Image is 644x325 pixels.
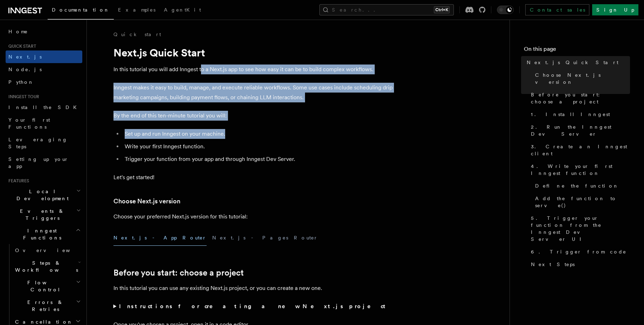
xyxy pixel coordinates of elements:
span: Next.js Quick Start [527,59,618,66]
button: Next.js - App Router [113,230,207,246]
li: Write your first Inngest function. [123,142,394,151]
button: Search...Ctrl+K [319,4,454,15]
span: Local Development [6,188,76,202]
p: In this tutorial you will add Inngest to a Next.js app to see how easy it can be to build complex... [113,65,394,74]
span: Flow Control [12,279,76,293]
span: Define the function [535,182,619,189]
span: Setting up your app [8,156,69,169]
span: 1. Install Inngest [531,111,610,118]
span: 4. Write your first Inngest function [531,163,630,177]
a: Quick start [113,31,161,38]
a: Next Steps [528,258,630,271]
a: Python [6,76,82,88]
button: Flow Control [12,276,82,296]
span: 6. Trigger from code [531,248,626,255]
span: Python [8,79,34,85]
a: Contact sales [525,4,589,15]
a: Choose Next.js version [113,196,180,206]
button: Local Development [6,185,82,205]
li: Trigger your function from your app and through Inngest Dev Server. [123,154,394,164]
span: Home [8,28,28,35]
a: Leveraging Steps [6,133,82,153]
a: Install the SDK [6,101,82,114]
a: Examples [114,2,160,19]
li: Set up and run Inngest on your machine. [123,129,394,139]
a: Add the function to serve() [532,192,630,212]
h4: On this page [524,45,630,56]
a: Sign Up [592,4,638,15]
span: 2. Run the Inngest Dev Server [531,123,630,137]
a: AgentKit [160,2,205,19]
span: 3. Create an Inngest client [531,143,630,157]
p: Let's get started! [113,172,394,182]
span: Install the SDK [8,104,81,110]
span: Documentation [52,7,110,13]
button: Errors & Retries [12,296,82,316]
a: 5. Trigger your function from the Inngest Dev Server UI [528,212,630,245]
p: By the end of this ten-minute tutorial you will: [113,111,394,121]
button: Steps & Workflows [12,257,82,276]
a: Before you start: choose a project [113,268,244,278]
span: Errors & Retries [12,299,76,313]
a: Home [6,25,82,38]
button: Inngest Functions [6,224,82,244]
strong: Instructions for creating a new Next.js project [119,303,388,310]
span: Choose Next.js version [535,72,630,86]
h1: Next.js Quick Start [113,46,394,59]
p: Inngest makes it easy to build, manage, and execute reliable workflows. Some use cases include sc... [113,83,394,102]
a: Before you start: choose a project [528,88,630,108]
a: 2. Run the Inngest Dev Server [528,121,630,140]
a: 3. Create an Inngest client [528,140,630,160]
span: Node.js [8,67,42,72]
p: In this tutorial you can use any existing Next.js project, or you can create a new one. [113,283,394,293]
span: Add the function to serve() [535,195,630,209]
a: 4. Write your first Inngest function [528,160,630,180]
span: Examples [118,7,155,13]
a: Your first Functions [6,114,82,133]
span: Events & Triggers [6,208,76,222]
a: Documentation [48,2,114,20]
span: Quick start [6,43,36,49]
span: Inngest Functions [6,227,76,241]
span: Steps & Workflows [12,259,78,273]
a: 1. Install Inngest [528,108,630,121]
span: Before you start: choose a project [531,91,630,105]
a: Overview [12,244,82,257]
span: Inngest tour [6,94,39,100]
a: Next.js [6,50,82,63]
button: Events & Triggers [6,205,82,224]
a: Choose Next.js version [532,69,630,88]
span: Your first Functions [8,117,50,130]
kbd: Ctrl+K [434,6,450,13]
p: Choose your preferred Next.js version for this tutorial: [113,212,394,222]
span: Leveraging Steps [8,137,68,149]
button: Toggle dark mode [497,6,514,14]
button: Next.js - Pages Router [212,230,318,246]
a: Define the function [532,180,630,192]
a: Node.js [6,63,82,76]
span: Next Steps [531,261,575,268]
span: Features [6,178,29,184]
a: Setting up your app [6,153,82,172]
a: Next.js Quick Start [524,56,630,69]
span: Next.js [8,54,42,60]
span: 5. Trigger your function from the Inngest Dev Server UI [531,215,630,243]
span: AgentKit [164,7,201,13]
span: Overview [15,248,87,253]
a: 6. Trigger from code [528,245,630,258]
summary: Instructions for creating a new Next.js project [113,302,394,311]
